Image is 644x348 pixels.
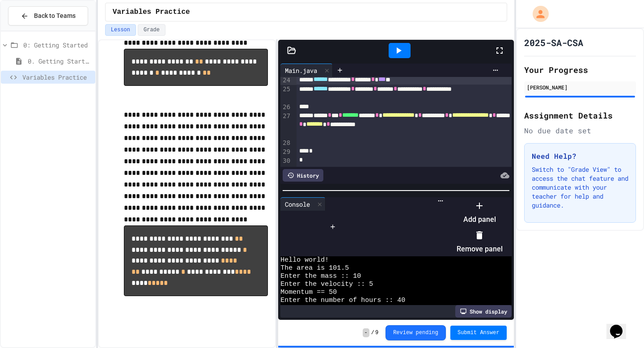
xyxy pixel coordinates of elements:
div: Show display [455,305,512,318]
button: Grade [138,24,165,36]
button: Submit Answer [450,326,507,340]
button: Back to Teams [8,6,88,25]
span: The area is 101.5 [280,264,349,272]
span: Enter the mass :: 10 [280,272,361,280]
div: 24 [280,76,292,85]
span: Variables Practice [22,72,92,82]
h2: Assignment Details [524,109,636,122]
div: Main.java [280,64,333,77]
div: Console [280,199,314,209]
span: 9 [375,329,378,336]
button: Lesson [105,24,136,36]
span: Enter the velocity :: 5 [280,280,373,289]
span: Variables Practice [113,7,190,17]
h2: Your Progress [524,64,636,76]
div: Main.java [280,66,322,75]
span: Enter the number of hours :: 40 [280,297,405,305]
span: / [371,329,374,336]
span: Submit Answer [458,329,500,336]
div: 26 [280,103,292,112]
span: - [363,328,369,337]
h1: 2025-SA-CSA [524,36,583,49]
p: Switch to "Grade View" to access the chat feature and communicate with your teacher for help and ... [532,165,628,210]
span: Enter the hours of overtime :: 4 [280,305,409,313]
span: Momentum == 50 [280,289,337,297]
iframe: chat widget [606,312,635,339]
div: 28 [280,139,292,148]
span: Hello world! [280,256,329,264]
span: Back to Teams [34,11,76,21]
div: 27 [280,112,292,139]
div: No due date set [524,125,636,136]
div: History [283,169,323,182]
h3: Need Help? [532,151,628,161]
div: 25 [280,85,292,103]
span: 0: Getting Started [23,40,92,50]
li: Add panel [457,198,503,227]
div: 30 [280,157,292,166]
div: 29 [280,148,292,157]
button: Review pending [386,325,446,340]
div: [PERSON_NAME] [527,83,633,91]
li: Remove panel [457,228,503,256]
div: Console [280,197,326,211]
span: 0. Getting Started [28,56,92,66]
div: My Account [523,4,551,24]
